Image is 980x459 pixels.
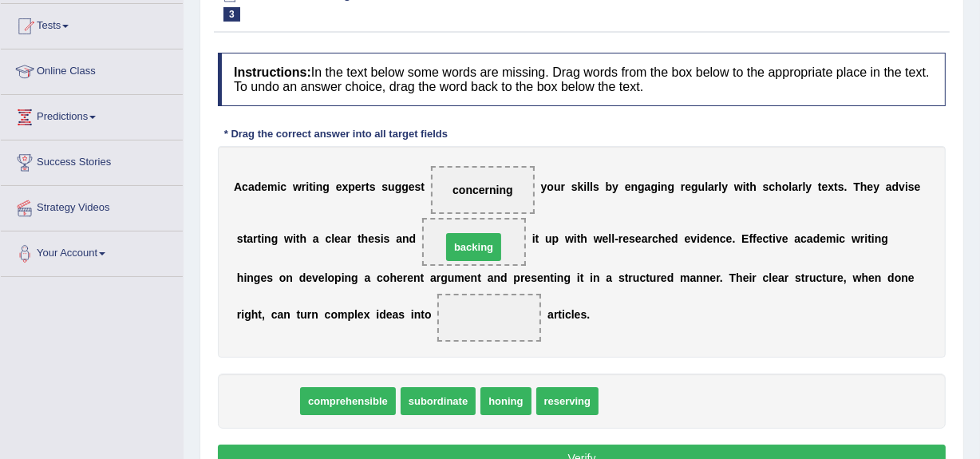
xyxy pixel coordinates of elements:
[729,271,737,284] b: T
[881,232,888,245] b: g
[892,180,899,193] b: d
[437,294,541,342] span: Drop target
[307,308,311,321] b: r
[280,180,286,193] b: c
[798,180,802,193] b: r
[441,271,448,284] b: g
[594,232,603,245] b: w
[293,232,296,245] b: i
[564,271,571,284] b: g
[583,180,587,193] b: i
[864,232,867,245] b: i
[606,271,612,284] b: a
[661,180,668,193] b: n
[383,271,390,284] b: o
[421,271,425,284] b: t
[402,232,409,245] b: n
[681,180,685,193] b: r
[401,180,409,193] b: g
[279,271,286,284] b: o
[871,232,875,245] b: i
[313,232,319,245] b: a
[667,271,674,284] b: d
[867,180,874,193] b: e
[650,271,657,284] b: u
[242,180,248,193] b: c
[590,271,593,284] b: i
[524,271,531,284] b: e
[284,232,293,245] b: w
[726,232,733,245] b: e
[775,180,782,193] b: h
[868,271,875,284] b: e
[685,232,691,245] b: e
[860,180,867,193] b: h
[915,180,921,193] b: e
[446,233,501,261] span: backing
[254,271,261,284] b: g
[264,232,271,245] b: n
[614,232,618,245] b: -
[800,232,807,245] b: c
[645,180,651,193] b: a
[1,140,183,180] a: Success Stories
[837,271,844,284] b: e
[716,271,720,284] b: r
[413,271,421,284] b: n
[668,180,675,193] b: g
[283,308,290,321] b: n
[720,232,726,245] b: c
[306,271,312,284] b: e
[396,232,402,245] b: a
[648,232,652,245] b: r
[784,271,788,284] b: r
[680,271,690,284] b: m
[409,180,415,193] b: e
[642,232,648,245] b: a
[593,180,599,193] b: s
[792,180,798,193] b: a
[749,180,757,193] b: h
[720,271,723,284] b: .
[271,308,278,321] b: c
[580,232,587,245] b: h
[342,180,349,193] b: x
[430,271,437,284] b: a
[618,232,622,245] b: r
[875,271,882,284] b: n
[705,180,708,193] b: l
[532,232,535,245] b: i
[389,271,397,284] b: h
[328,271,335,284] b: o
[331,232,334,245] b: l
[646,271,650,284] b: t
[813,232,820,245] b: d
[685,180,691,193] b: e
[407,271,413,284] b: e
[384,232,390,245] b: s
[293,180,302,193] b: w
[358,232,362,245] b: t
[741,232,749,245] b: E
[258,232,262,245] b: t
[278,308,284,321] b: a
[255,180,262,193] b: d
[703,271,710,284] b: n
[302,180,306,193] b: r
[251,308,259,321] b: h
[652,232,658,245] b: c
[763,232,769,245] b: c
[306,180,309,193] b: i
[862,271,869,284] b: h
[347,232,351,245] b: r
[580,271,584,284] b: t
[901,271,908,284] b: n
[782,232,788,245] b: e
[336,180,342,193] b: e
[844,180,848,193] b: .
[671,232,678,245] b: d
[899,180,905,193] b: v
[875,232,882,245] b: n
[365,271,371,284] b: a
[561,180,565,193] b: r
